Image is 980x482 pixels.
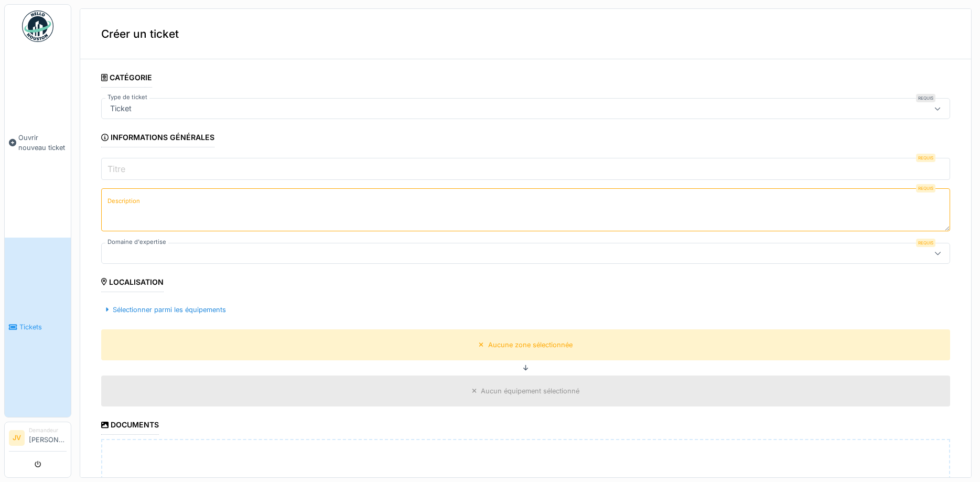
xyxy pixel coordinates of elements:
[916,239,935,247] div: Requis
[29,426,67,449] li: [PERSON_NAME]
[22,10,53,42] img: Badge_color-CXgf-gQk.svg
[916,184,935,192] div: Requis
[105,163,127,175] label: Titre
[19,322,67,332] span: Tickets
[9,430,25,446] li: JV
[106,103,136,114] div: Ticket
[5,48,71,238] a: Ouvrir nouveau ticket
[101,70,152,88] div: Catégorie
[101,274,164,292] div: Localisation
[9,426,67,452] a: JV Demandeur[PERSON_NAME]
[488,340,573,350] div: Aucune zone sélectionnée
[105,93,149,102] label: Type de ticket
[80,9,971,59] div: Créer un ticket
[5,238,71,417] a: Tickets
[916,94,935,102] div: Requis
[916,154,935,162] div: Requis
[101,417,159,435] div: Documents
[18,133,67,153] span: Ouvrir nouveau ticket
[101,130,214,147] div: Informations générales
[481,386,579,396] div: Aucun équipement sélectionné
[29,426,67,434] div: Demandeur
[105,238,168,247] label: Domaine d'expertise
[101,303,230,317] div: Sélectionner parmi les équipements
[105,195,142,208] label: Description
